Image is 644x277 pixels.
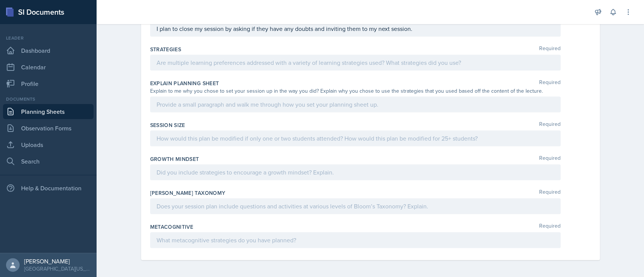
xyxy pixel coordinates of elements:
div: Explain to me why you chose to set your session up in the way you did? Explain why you chose to u... [150,87,561,95]
div: [PERSON_NAME] [24,257,91,265]
a: Search [3,154,94,169]
span: Required [539,155,561,163]
label: [PERSON_NAME] Taxonomy [150,189,226,197]
a: Planning Sheets [3,104,94,119]
a: Observation Forms [3,121,94,136]
div: Documents [3,96,94,103]
div: Help & Documentation [3,181,94,196]
label: Growth Mindset [150,155,199,163]
label: Strategies [150,46,181,53]
span: Required [539,80,561,87]
label: Metacognitive [150,223,194,231]
label: Explain Planning Sheet [150,80,219,87]
div: Leader [3,35,94,41]
span: Required [539,223,561,231]
span: Required [539,46,561,53]
div: [GEOGRAPHIC_DATA][US_STATE] [24,265,91,272]
p: I plan to close my session by asking if they have any doubts and inviting them to my next session. [157,24,554,33]
label: Session Size [150,121,185,129]
span: Required [539,189,561,197]
span: Required [539,121,561,129]
a: Dashboard [3,43,94,58]
a: Profile [3,76,94,91]
a: Uploads [3,137,94,152]
a: Calendar [3,60,94,75]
